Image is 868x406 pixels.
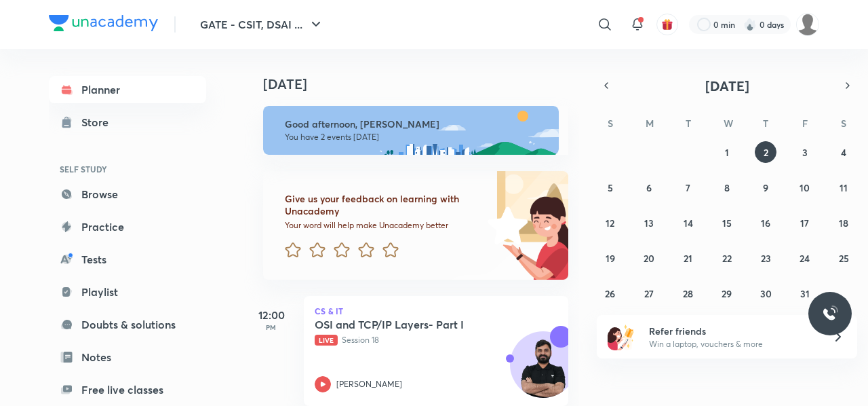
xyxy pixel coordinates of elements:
[49,15,158,35] a: Company Logo
[599,282,621,304] button: October 26, 2025
[839,252,849,265] abbr: October 25, 2025
[315,307,557,315] p: CS & IT
[705,77,749,95] span: [DATE]
[608,117,613,130] abbr: Sunday
[839,217,848,229] abbr: October 18, 2025
[263,76,582,92] h4: [DATE]
[49,109,206,136] a: Store
[608,181,613,194] abbr: October 5, 2025
[800,252,810,265] abbr: October 24, 2025
[677,212,699,234] button: October 14, 2025
[794,247,816,269] button: October 24, 2025
[722,252,732,265] abbr: October 22, 2025
[761,252,771,265] abbr: October 23, 2025
[638,282,660,304] button: October 27, 2025
[802,146,808,159] abbr: October 3, 2025
[800,217,809,229] abbr: October 17, 2025
[646,181,652,194] abbr: October 6, 2025
[606,252,615,265] abbr: October 19, 2025
[755,282,776,304] button: October 30, 2025
[49,158,206,181] h6: SELF STUDY
[49,344,206,371] a: Notes
[760,287,772,300] abbr: October 30, 2025
[794,177,816,198] button: October 10, 2025
[833,212,854,234] button: October 18, 2025
[263,106,559,155] img: afternoon
[800,181,810,194] abbr: October 10, 2025
[833,247,854,269] button: October 25, 2025
[684,217,693,229] abbr: October 14, 2025
[755,247,776,269] button: October 23, 2025
[755,212,776,234] button: October 16, 2025
[802,117,808,130] abbr: Friday
[686,181,690,194] abbr: October 7, 2025
[724,117,733,130] abbr: Wednesday
[244,323,298,331] p: PM
[644,217,654,229] abbr: October 13, 2025
[833,177,854,198] button: October 11, 2025
[724,181,730,194] abbr: October 8, 2025
[285,132,547,143] p: You have 2 events [DATE]
[761,217,770,229] abbr: October 16, 2025
[192,11,332,38] button: GATE - CSIT, DSAI ...
[840,181,848,194] abbr: October 11, 2025
[49,311,206,338] a: Doubts & solutions
[725,146,729,159] abbr: October 1, 2025
[285,193,483,217] h6: Give us your feedback on learning with Unacademy
[683,287,693,300] abbr: October 28, 2025
[677,247,699,269] button: October 21, 2025
[81,114,117,130] div: Store
[763,181,768,194] abbr: October 9, 2025
[638,247,660,269] button: October 20, 2025
[722,287,732,300] abbr: October 29, 2025
[644,252,654,265] abbr: October 20, 2025
[677,282,699,304] button: October 28, 2025
[638,212,660,234] button: October 13, 2025
[656,14,678,35] button: avatar
[638,177,660,198] button: October 6, 2025
[616,76,838,95] button: [DATE]
[661,18,673,31] img: avatar
[796,13,819,36] img: Somya P
[649,338,816,350] p: Win a laptop, vouchers & more
[755,141,776,163] button: October 2, 2025
[315,318,484,331] h5: OSI and TCP/IP Layers- Part I
[763,117,768,130] abbr: Thursday
[716,177,738,198] button: October 8, 2025
[716,282,738,304] button: October 29, 2025
[441,171,568,280] img: feedback_image
[764,146,768,159] abbr: October 2, 2025
[646,117,654,130] abbr: Monday
[794,212,816,234] button: October 17, 2025
[49,376,206,403] a: Free live classes
[841,146,846,159] abbr: October 4, 2025
[49,246,206,273] a: Tests
[49,181,206,208] a: Browse
[49,278,206,306] a: Playlist
[599,212,621,234] button: October 12, 2025
[511,339,576,404] img: Avatar
[315,335,338,346] span: Live
[244,307,298,323] h5: 12:00
[49,15,158,31] img: Company Logo
[315,334,528,346] p: Session 18
[677,177,699,198] button: October 7, 2025
[285,220,483,231] p: Your word will help make Unacademy better
[686,117,691,130] abbr: Tuesday
[743,18,757,31] img: streak
[599,177,621,198] button: October 5, 2025
[716,247,738,269] button: October 22, 2025
[800,287,810,300] abbr: October 31, 2025
[285,118,547,130] h6: Good afternoon, [PERSON_NAME]
[608,323,635,350] img: referral
[644,287,654,300] abbr: October 27, 2025
[599,247,621,269] button: October 19, 2025
[755,177,776,198] button: October 9, 2025
[336,378,402,390] p: [PERSON_NAME]
[841,117,846,130] abbr: Saturday
[649,324,816,338] h6: Refer friends
[49,213,206,240] a: Practice
[49,76,206,103] a: Planner
[716,212,738,234] button: October 15, 2025
[833,141,854,163] button: October 4, 2025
